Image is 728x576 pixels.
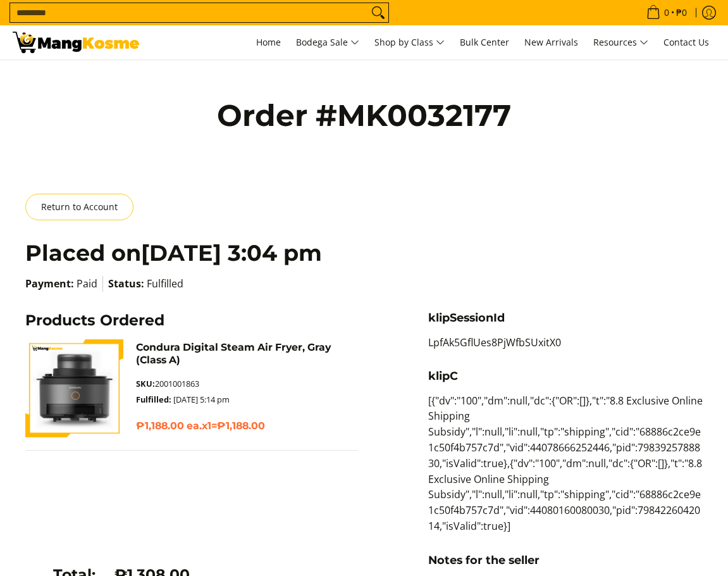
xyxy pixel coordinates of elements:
[136,378,199,389] span: 2001001863
[428,393,703,547] p: [{"dv":"100","dm":null,"dc":{"OR":[]},"t":"8.8 Exclusive Online Shipping Subsidy","l":null,"li":n...
[217,420,265,432] span: ₱1,188.00
[593,35,648,51] span: Resources
[207,420,211,432] span: 1
[587,25,655,59] a: Resources
[428,369,703,383] h4: klipC
[250,25,287,59] a: Home
[25,194,133,220] a: Return to Account
[518,25,584,59] a: New Arrivals
[662,8,671,17] span: 0
[428,553,703,567] h4: Notes for the seller
[374,35,445,51] span: Shop by Class
[25,463,108,479] div: Subtotal:
[77,277,97,291] span: Paid
[25,277,74,291] strong: Payment:
[108,463,357,479] div: ₱1,188.00
[256,36,281,48] span: Home
[428,335,703,363] p: LpfAk5GflUes8PjWfbSUxitX0
[663,36,709,48] span: Contact Us
[136,341,331,366] a: Condura Digital Steam Air Fryer, Gray (Class A)
[674,8,689,17] span: ₱0
[152,25,715,59] nav: Main Menu
[643,6,691,20] span: •
[460,36,509,48] span: Bulk Center
[290,25,366,59] a: Bodega Sale
[368,25,451,59] a: Shop by Class
[368,3,388,22] button: Search
[13,32,139,53] img: Order #MK0032177 | Mang Kosme
[25,311,358,329] h3: Products Ordered
[147,277,183,291] span: Fulfilled
[136,394,171,405] strong: Fulfilled:
[108,277,144,291] strong: Status:
[428,311,703,325] h4: klipSessionId
[141,239,322,266] time: [DATE] 3:04 pm
[173,394,230,405] time: [DATE] 5:14 pm
[25,339,123,437] img: Condura Digital Steam Air Fryer, Gray (Class A)
[25,239,703,267] h2: Placed on
[453,25,515,59] a: Bulk Center
[136,420,202,432] span: ₱1,188.00 ea.
[136,378,155,389] strong: SKU:
[657,25,715,59] a: Contact Us
[136,420,357,432] h6: x =
[102,97,626,134] h1: Order #MK0032177
[296,35,359,51] span: Bodega Sale
[524,36,578,48] span: New Arrivals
